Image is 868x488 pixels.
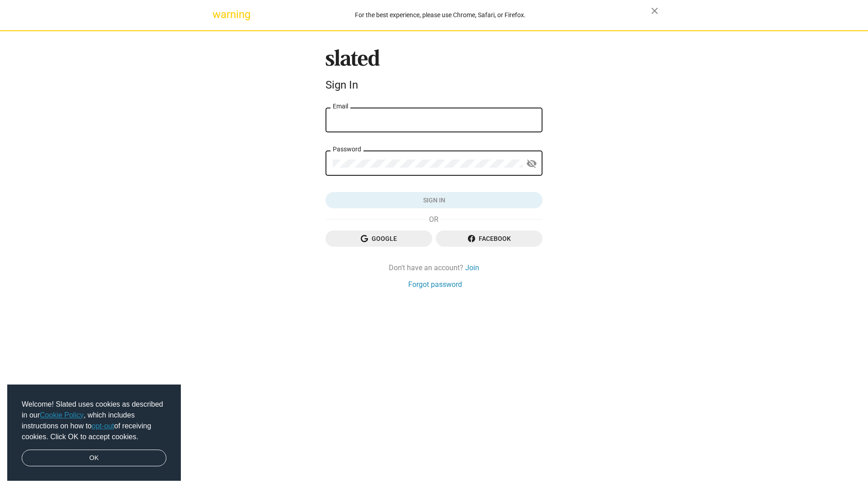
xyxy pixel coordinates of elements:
a: opt-out [92,422,114,430]
mat-icon: visibility_off [526,157,537,171]
mat-icon: warning [212,9,223,20]
div: Don't have an account? [325,263,542,272]
span: Welcome! Slated uses cookies as described in our , which includes instructions on how to of recei... [22,399,166,442]
a: Join [465,263,479,272]
a: Forgot password [408,280,462,289]
span: Facebook [443,230,535,247]
div: For the best experience, please use Chrome, Safari, or Firefox. [230,9,651,21]
button: Google [325,230,432,247]
sl-branding: Sign In [325,49,542,95]
mat-icon: close [649,5,660,16]
button: Show password [523,155,541,173]
span: Google [333,230,425,247]
a: Cookie Policy [40,411,84,419]
a: dismiss cookie message [22,450,166,467]
div: Sign In [325,79,542,91]
button: Facebook [436,230,542,247]
div: cookieconsent [7,385,181,481]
